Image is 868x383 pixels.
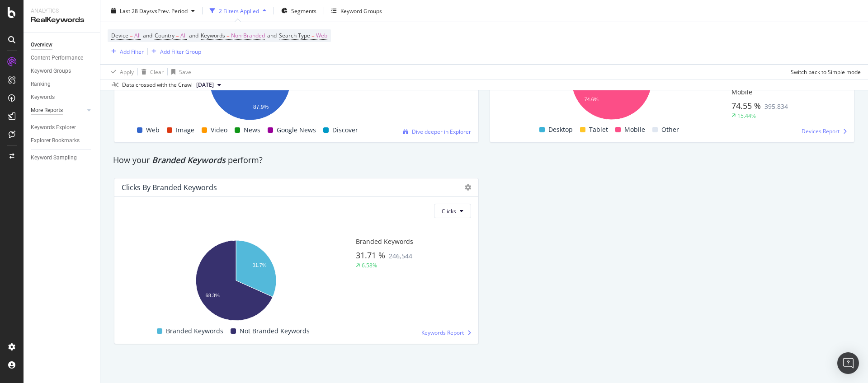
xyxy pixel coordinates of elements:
[180,29,187,42] span: All
[31,153,77,163] div: Keyword Sampling
[31,93,55,102] div: Keywords
[122,235,350,325] svg: A chart.
[31,53,94,63] a: Content Performance
[108,46,144,57] button: Add Filter
[244,125,260,135] span: News
[152,7,188,14] span: vs Prev. Period
[122,81,193,89] div: Data crossed with the Crawl
[31,106,85,115] a: More Reports
[31,40,94,50] a: Overview
[31,40,52,50] div: Overview
[497,34,726,124] div: A chart.
[340,7,382,14] div: Keyword Groups
[311,32,315,39] span: =
[201,32,225,39] span: Keywords
[206,4,270,18] button: 2 Filters Applied
[240,326,310,336] span: Not Branded Keywords
[624,124,645,135] span: Mobile
[160,47,201,55] div: Add Filter Group
[31,153,94,163] a: Keyword Sampling
[316,29,327,42] span: Web
[787,65,861,79] button: Switch back to Simple mode
[189,32,198,39] span: and
[585,96,599,102] text: 74.6%
[31,79,51,89] div: Ranking
[31,136,94,145] a: Explorer Bookmarks
[176,32,179,39] span: =
[120,7,152,14] span: Last 28 Days
[31,66,71,76] div: Keyword Groups
[252,263,266,268] text: 31.7%
[253,103,269,110] text: 87.9%
[356,250,385,261] span: 31.71 %
[111,32,128,39] span: Device
[113,154,480,166] div: How your perform?
[31,123,76,132] div: Keywords Explorer
[166,326,223,336] span: Branded Keywords
[356,237,413,246] span: Branded Keywords
[589,124,608,135] span: Tablet
[278,4,320,18] button: Segments
[279,32,310,39] span: Search Type
[138,65,164,79] button: Clear
[134,29,141,42] span: All
[791,68,861,75] div: Switch back to Simple mode
[661,124,679,135] span: Other
[31,15,93,25] div: RealKeywords
[168,65,191,79] button: Save
[130,32,133,39] span: =
[31,79,94,89] a: Ranking
[291,7,316,14] span: Segments
[442,207,456,215] span: Clicks
[421,329,464,336] span: Keywords Report
[226,32,230,39] span: =
[120,47,144,55] div: Add Filter
[150,68,164,75] div: Clear
[548,124,573,135] span: Desktop
[155,32,175,39] span: Country
[193,79,225,90] button: [DATE]
[179,68,191,75] div: Save
[802,127,840,135] span: Devices Report
[362,262,377,269] div: 6.58%
[31,66,94,76] a: Keyword Groups
[434,204,471,218] button: Clicks
[31,53,83,63] div: Content Performance
[108,4,198,18] button: Last 28 DaysvsPrev. Period
[31,7,93,15] div: Analytics
[764,102,788,111] span: 395,834
[120,68,134,75] div: Apply
[122,183,217,192] div: Clicks By Branded Keywords
[328,4,386,18] button: Keyword Groups
[389,252,412,260] span: 246,544
[31,106,63,115] div: More Reports
[421,329,471,336] a: Keywords Report
[196,81,214,89] span: 2025 Sep. 29th
[231,29,265,42] span: Non-Branded
[219,7,259,14] div: 2 Filters Applied
[731,88,752,96] span: Mobile
[737,112,756,120] div: 15.44%
[412,128,471,135] span: Dive deeper in Explorer
[148,46,201,57] button: Add Filter Group
[31,123,94,132] a: Keywords Explorer
[152,154,226,165] span: Branded Keywords
[277,125,316,135] span: Google News
[206,293,220,299] text: 68.3%
[403,128,471,135] a: Dive deeper in Explorer
[31,136,80,145] div: Explorer Bookmarks
[108,65,134,79] button: Apply
[332,125,358,135] span: Discover
[146,125,160,135] span: Web
[176,125,194,135] span: Image
[211,125,227,135] span: Video
[143,32,152,39] span: and
[31,93,94,102] a: Keywords
[837,352,859,374] div: Open Intercom Messenger
[267,32,277,39] span: and
[731,100,761,111] span: 74.55 %
[802,127,847,135] a: Devices Report
[122,34,378,125] div: A chart.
